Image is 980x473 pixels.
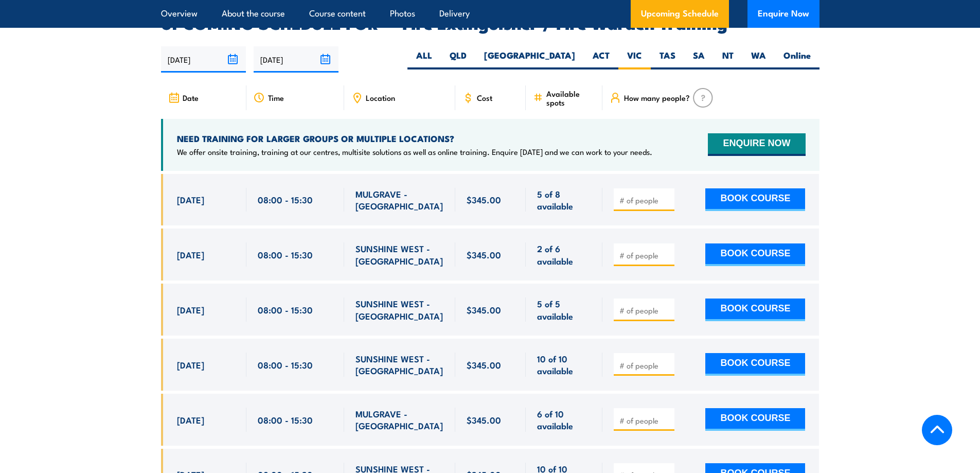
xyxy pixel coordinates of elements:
[705,299,805,321] button: BOOK COURSE
[161,15,819,30] h2: UPCOMING SCHEDULE FOR - "Fire Extinguisher / Fire Warden Training"
[177,194,204,205] span: [DATE]
[177,249,204,260] span: [DATE]
[714,49,742,69] label: NT
[619,250,671,260] input: # of people
[268,93,284,102] span: Time
[355,408,444,432] span: MULGRAVE - [GEOGRAPHIC_DATA]
[467,414,501,426] span: $345.00
[254,46,338,73] input: To date
[366,93,395,102] span: Location
[537,353,591,377] span: 10 of 10 available
[619,360,671,371] input: # of people
[355,353,444,377] span: SUNSHINE WEST - [GEOGRAPHIC_DATA]
[537,297,591,322] span: 5 of 5 available
[258,249,313,260] span: 08:00 - 15:30
[177,414,204,426] span: [DATE]
[624,93,690,102] span: How many people?
[775,49,819,69] label: Online
[537,242,591,267] span: 2 of 6 available
[742,49,775,69] label: WA
[355,242,444,267] span: SUNSHINE WEST - [GEOGRAPHIC_DATA]
[705,188,805,211] button: BOOK COURSE
[177,359,204,371] span: [DATE]
[708,133,805,156] button: ENQUIRE NOW
[183,93,199,102] span: Date
[467,359,501,371] span: $345.00
[161,46,246,73] input: From date
[258,194,313,205] span: 08:00 - 15:30
[619,415,671,426] input: # of people
[651,49,684,69] label: TAS
[258,304,313,316] span: 08:00 - 15:30
[177,304,204,316] span: [DATE]
[475,49,584,69] label: [GEOGRAPHIC_DATA]
[705,243,805,266] button: BOOK COURSE
[705,408,805,431] button: BOOK COURSE
[537,188,591,212] span: 5 of 8 available
[477,93,492,102] span: Cost
[619,305,671,316] input: # of people
[584,49,618,69] label: ACT
[467,194,501,205] span: $345.00
[467,304,501,316] span: $345.00
[355,297,444,322] span: SUNSHINE WEST - [GEOGRAPHIC_DATA]
[684,49,714,69] label: SA
[467,249,501,260] span: $345.00
[619,195,671,205] input: # of people
[705,353,805,376] button: BOOK COURSE
[546,89,595,107] span: Available spots
[618,49,651,69] label: VIC
[537,408,591,432] span: 6 of 10 available
[441,49,475,69] label: QLD
[177,147,652,157] p: We offer onsite training, training at our centres, multisite solutions as well as online training...
[355,188,444,212] span: MULGRAVE - [GEOGRAPHIC_DATA]
[258,414,313,426] span: 08:00 - 15:30
[407,49,441,69] label: ALL
[258,359,313,371] span: 08:00 - 15:30
[177,133,652,144] h4: NEED TRAINING FOR LARGER GROUPS OR MULTIPLE LOCATIONS?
